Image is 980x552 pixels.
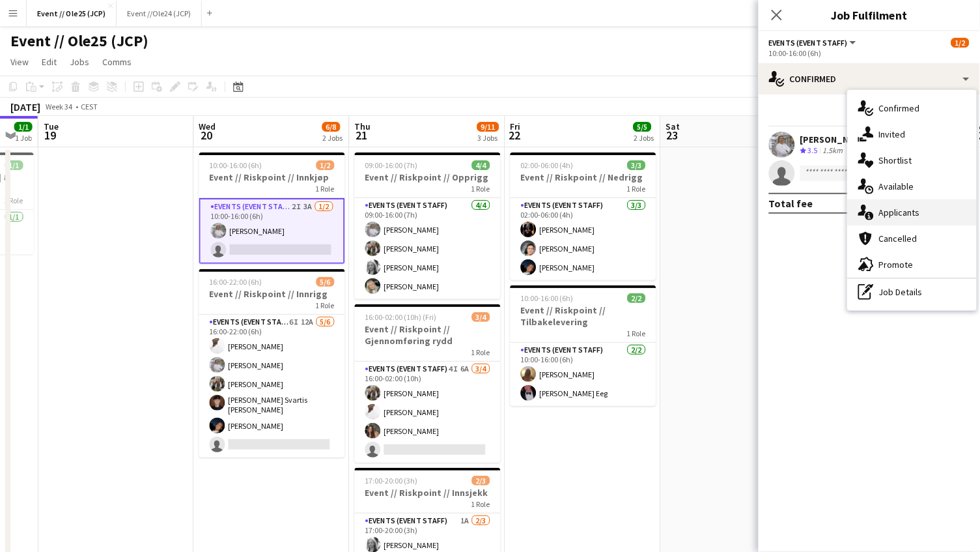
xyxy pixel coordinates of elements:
[355,304,501,463] app-job-card: 16:00-02:00 (10h) (Fri)3/4Event // Riskpoint // Gjennomføring rydd1 RoleEvents (Event Staff)4I6A3...
[5,160,23,170] span: 1/1
[355,198,501,299] app-card-role: Events (Event Staff)4/409:00-16:00 (7h)[PERSON_NAME][PERSON_NAME][PERSON_NAME][PERSON_NAME]
[521,160,574,170] span: 02:00-06:00 (4h)
[628,293,646,303] span: 2/2
[769,48,970,58] div: 10:00-16:00 (6h)
[43,102,76,111] span: Week 34
[509,128,521,143] span: 22
[634,122,652,132] span: 5/5
[117,1,202,26] button: Event //Ole24 (JCP)
[521,293,574,303] span: 10:00-16:00 (6h)
[10,31,148,51] h1: Event // Ole25 (JCP)
[44,121,59,132] span: Tue
[14,122,33,132] span: 1/1
[316,184,335,194] span: 1 Role
[36,53,62,70] a: Edit
[316,300,335,310] span: 1 Role
[848,252,977,278] div: Promote
[210,160,262,170] span: 10:00-16:00 (6h)
[472,476,490,486] span: 2/3
[353,128,371,143] span: 21
[365,476,418,486] span: 17:00-20:00 (3h)
[199,288,345,300] h3: Event // Riskpoint // Innrigg
[5,53,34,70] a: View
[666,121,680,132] span: Sat
[316,277,335,287] span: 5/6
[199,171,345,183] h3: Event // Riskpoint // Innkjøp
[199,269,345,458] app-job-card: 16:00-22:00 (6h)5/6Event // Riskpoint // Innrigg1 RoleEvents (Event Staff)6I12A5/616:00-22:00 (6h...
[848,225,977,252] div: Cancelled
[10,56,29,68] span: View
[511,171,656,183] h3: Event // Riskpoint // Nedrigg
[365,160,418,170] span: 09:00-16:00 (7h)
[627,328,646,338] span: 1 Role
[27,1,117,26] button: Event // Ole25 (JCP)
[323,133,343,143] div: 2 Jobs
[769,197,813,210] div: Total fee
[848,199,977,225] div: Applicants
[42,56,57,68] span: Edit
[15,133,32,143] div: 1 Job
[664,128,680,143] span: 23
[97,53,137,70] a: Comms
[628,160,646,170] span: 3/3
[355,171,501,183] h3: Event // Riskpoint // Opprigg
[511,121,521,132] span: Fri
[477,122,499,132] span: 9/11
[81,102,98,111] div: CEST
[42,128,59,143] span: 19
[634,133,654,143] div: 2 Jobs
[759,63,980,94] div: Confirmed
[355,487,501,499] h3: Event // Riskpoint // Innsjekk
[627,184,646,194] span: 1 Role
[769,38,848,48] span: Events (Event Staff)
[511,285,656,406] app-job-card: 10:00-16:00 (6h)2/2Event // Riskpoint // Tilbakelevering1 RoleEvents (Event Staff)2/210:00-16:00 ...
[848,95,977,121] div: Confirmed
[355,362,501,463] app-card-role: Events (Event Staff)4I6A3/416:00-02:00 (10h)[PERSON_NAME][PERSON_NAME][PERSON_NAME]
[471,347,490,357] span: 1 Role
[472,160,490,170] span: 4/4
[355,323,501,347] h3: Event // Riskpoint // Gjennomføring rydd
[511,343,656,406] app-card-role: Events (Event Staff)2/210:00-16:00 (6h)[PERSON_NAME][PERSON_NAME] Eeg
[820,145,846,156] div: 1.5km
[70,56,89,68] span: Jobs
[769,38,858,48] button: Events (Event Staff)
[355,121,371,132] span: Thu
[511,198,656,280] app-card-role: Events (Event Staff)3/302:00-06:00 (4h)[PERSON_NAME][PERSON_NAME][PERSON_NAME]
[511,304,656,328] h3: Event // Riskpoint // Tilbakelevering
[64,53,94,70] a: Jobs
[808,145,818,155] span: 3.5
[199,153,345,264] app-job-card: 10:00-16:00 (6h)1/2Event // Riskpoint // Innkjøp1 RoleEvents (Event Staff)2I3A1/210:00-16:00 (6h)...
[848,147,977,173] div: Shortlist
[848,121,977,147] div: Invited
[199,198,345,264] app-card-role: Events (Event Staff)2I3A1/210:00-16:00 (6h)[PERSON_NAME]
[759,7,980,23] h3: Job Fulfilment
[355,153,501,299] app-job-card: 09:00-16:00 (7h)4/4Event // Riskpoint // Opprigg1 RoleEvents (Event Staff)4/409:00-16:00 (7h)[PER...
[472,312,490,322] span: 3/4
[10,100,40,113] div: [DATE]
[471,184,490,194] span: 1 Role
[471,499,490,509] span: 1 Role
[197,128,216,143] span: 20
[478,133,499,143] div: 3 Jobs
[800,134,869,145] div: [PERSON_NAME]
[848,279,977,305] div: Job Details
[102,56,132,68] span: Comms
[199,121,216,132] span: Wed
[322,122,341,132] span: 6/8
[316,160,335,170] span: 1/2
[210,277,262,287] span: 16:00-22:00 (6h)
[199,315,345,458] app-card-role: Events (Event Staff)6I12A5/616:00-22:00 (6h)[PERSON_NAME][PERSON_NAME][PERSON_NAME][PERSON_NAME] ...
[951,38,970,48] span: 1/2
[511,153,656,280] app-job-card: 02:00-06:00 (4h)3/3Event // Riskpoint // Nedrigg1 RoleEvents (Event Staff)3/302:00-06:00 (4h)[PER...
[848,173,977,199] div: Available
[5,196,23,205] span: 1 Role
[365,312,437,322] span: 16:00-02:00 (10h) (Fri)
